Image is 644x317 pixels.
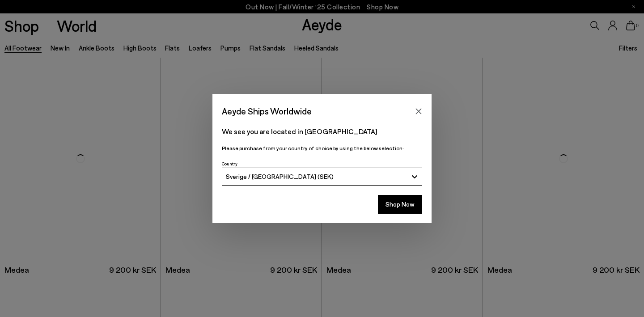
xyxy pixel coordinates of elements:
button: Shop Now [378,195,422,214]
p: Please purchase from your country of choice by using the below selection: [222,144,422,152]
button: Close [412,105,425,118]
span: Country [222,161,237,166]
span: Aeyde Ships Worldwide [222,103,312,119]
p: We see you are located in [GEOGRAPHIC_DATA] [222,126,422,137]
span: Sverige / [GEOGRAPHIC_DATA] (SEK) [226,173,334,180]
